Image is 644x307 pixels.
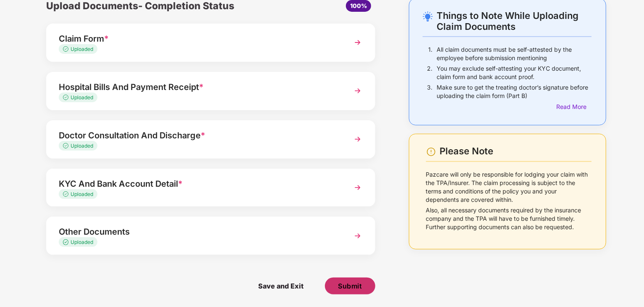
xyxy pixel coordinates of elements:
[338,281,362,291] span: Submit
[59,80,337,94] div: Hospital Bills And Payment Receipt
[250,278,312,294] span: Save and Exit
[437,45,592,62] p: All claim documents must be self-attested by the employee before submission mentioning
[440,146,592,157] div: Please Note
[63,239,71,245] img: svg+xml;base64,PHN2ZyB4bWxucz0iaHR0cDovL3d3dy53My5vcmcvMjAwMC9zdmciIHdpZHRoPSIxMy4zMzMiIGhlaWdodD...
[59,225,337,238] div: Other Documents
[350,83,365,98] img: svg+xml;base64,PHN2ZyBpZD0iTmV4dCIgeG1sbnM9Imh0dHA6Ly93d3cudzMub3JnLzIwMDAvc3ZnIiB3aWR0aD0iMzYiIG...
[350,2,367,9] span: 100%
[426,170,592,204] p: Pazcare will only be responsible for lodging your claim with the TPA/Insurer. The claim processin...
[63,191,71,197] img: svg+xml;base64,PHN2ZyB4bWxucz0iaHR0cDovL3d3dy53My5vcmcvMjAwMC9zdmciIHdpZHRoPSIxMy4zMzMiIGhlaWdodD...
[71,94,93,101] span: Uploaded
[427,64,432,81] p: 2.
[350,228,365,243] img: svg+xml;base64,PHN2ZyBpZD0iTmV4dCIgeG1sbnM9Imh0dHA6Ly93d3cudzMub3JnLzIwMDAvc3ZnIiB3aWR0aD0iMzYiIG...
[350,35,365,50] img: svg+xml;base64,PHN2ZyBpZD0iTmV4dCIgeG1sbnM9Imh0dHA6Ly93d3cudzMub3JnLzIwMDAvc3ZnIiB3aWR0aD0iMzYiIG...
[426,147,436,157] img: svg+xml;base64,PHN2ZyBpZD0iV2FybmluZ18tXzI0eDI0IiBkYXRhLW5hbWU9Ildhcm5pbmcgLSAyNHgyNCIgeG1sbnM9Im...
[59,177,337,191] div: KYC And Bank Account Detail
[437,83,592,100] p: Make sure to get the treating doctor’s signature before uploading the claim form (Part B)
[71,46,93,52] span: Uploaded
[59,32,337,45] div: Claim Form
[71,239,93,245] span: Uploaded
[63,46,71,52] img: svg+xml;base64,PHN2ZyB4bWxucz0iaHR0cDovL3d3dy53My5vcmcvMjAwMC9zdmciIHdpZHRoPSIxMy4zMzMiIGhlaWdodD...
[437,64,592,81] p: You may exclude self-attesting your KYC document, claim form and bank account proof.
[350,180,365,195] img: svg+xml;base64,PHN2ZyBpZD0iTmV4dCIgeG1sbnM9Imh0dHA6Ly93d3cudzMub3JnLzIwMDAvc3ZnIiB3aWR0aD0iMzYiIG...
[437,10,592,32] div: Things to Note While Uploading Claim Documents
[71,143,93,149] span: Uploaded
[428,45,432,62] p: 1.
[325,278,375,294] button: Submit
[63,95,71,100] img: svg+xml;base64,PHN2ZyB4bWxucz0iaHR0cDovL3d3dy53My5vcmcvMjAwMC9zdmciIHdpZHRoPSIxMy4zMzMiIGhlaWdodD...
[71,191,93,197] span: Uploaded
[63,143,71,148] img: svg+xml;base64,PHN2ZyB4bWxucz0iaHR0cDovL3d3dy53My5vcmcvMjAwMC9zdmciIHdpZHRoPSIxMy4zMzMiIGhlaWdodD...
[423,11,433,21] img: svg+xml;base64,PHN2ZyB4bWxucz0iaHR0cDovL3d3dy53My5vcmcvMjAwMC9zdmciIHdpZHRoPSIyNC4wOTMiIGhlaWdodD...
[350,132,365,147] img: svg+xml;base64,PHN2ZyBpZD0iTmV4dCIgeG1sbnM9Imh0dHA6Ly93d3cudzMub3JnLzIwMDAvc3ZnIiB3aWR0aD0iMzYiIG...
[427,83,432,100] p: 3.
[426,206,592,231] p: Also, all necessary documents required by the insurance company and the TPA will have to be furni...
[59,129,337,142] div: Doctor Consultation And Discharge
[556,102,592,111] div: Read More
